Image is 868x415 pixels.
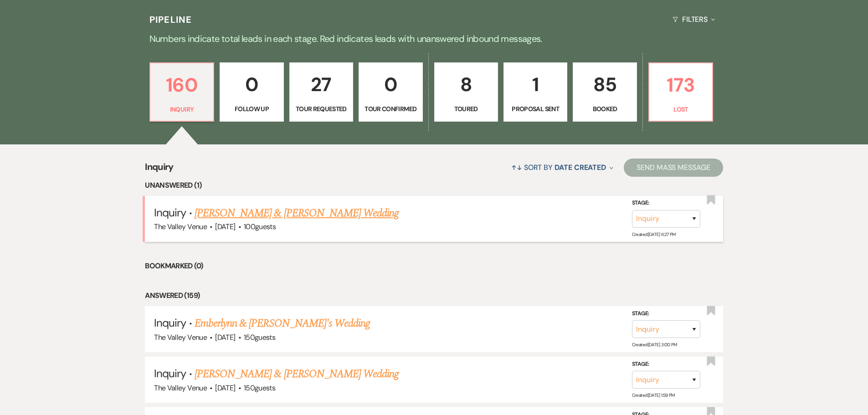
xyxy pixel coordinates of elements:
[295,69,347,100] p: 27
[145,179,723,191] li: Unanswered (1)
[573,62,637,122] a: 85Booked
[106,31,762,46] p: Numbers indicate total leads in each stage. Red indicates leads with unanswered inbound messages.
[226,69,277,100] p: 0
[509,104,561,114] p: Proposal Sent
[154,366,186,380] span: Inquiry
[648,62,713,122] a: 173Lost
[149,62,214,122] a: 160Inquiry
[145,160,174,179] span: Inquiry
[434,62,498,122] a: 8Toured
[154,333,207,342] span: The Valley Venue
[220,62,283,122] a: 0Follow Up
[655,104,707,114] p: Lost
[295,104,347,114] p: Tour Requested
[156,104,208,114] p: Inquiry
[555,163,606,172] span: Date Created
[195,366,399,382] a: [PERSON_NAME] & [PERSON_NAME] Wedding
[632,359,700,369] label: Stage:
[509,69,561,100] p: 1
[154,383,207,393] span: The Valley Venue
[579,104,631,114] p: Booked
[359,62,422,122] a: 0Tour Confirmed
[440,104,492,114] p: Toured
[655,70,707,100] p: 173
[215,222,235,231] span: [DATE]
[226,104,277,114] p: Follow Up
[365,69,416,100] p: 0
[579,69,631,100] p: 85
[632,342,677,348] span: Created: [DATE] 3:00 PM
[503,62,567,122] a: 1Proposal Sent
[215,383,235,393] span: [DATE]
[244,333,275,342] span: 150 guests
[149,13,192,26] h3: Pipeline
[669,7,719,31] button: Filters
[145,260,723,272] li: Bookmarked (0)
[632,198,700,208] label: Stage:
[154,316,186,330] span: Inquiry
[195,205,399,221] a: [PERSON_NAME] & [PERSON_NAME] Wedding
[154,222,207,231] span: The Valley Venue
[632,309,700,319] label: Stage:
[511,163,522,172] span: ↑↓
[195,315,370,332] a: Emberlynn & [PERSON_NAME]'s Wedding
[154,205,186,220] span: Inquiry
[145,290,723,302] li: Answered (159)
[365,104,416,114] p: Tour Confirmed
[156,70,208,100] p: 160
[244,222,276,231] span: 100 guests
[289,62,353,122] a: 27Tour Requested
[632,231,676,237] span: Created: [DATE] 6:27 PM
[632,392,675,398] span: Created: [DATE] 1:59 PM
[215,333,235,342] span: [DATE]
[244,383,275,393] span: 150 guests
[508,155,617,179] button: Sort By Date Created
[440,69,492,100] p: 8
[624,159,723,177] button: Send Mass Message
